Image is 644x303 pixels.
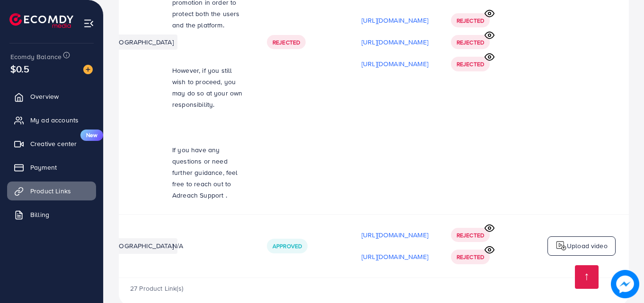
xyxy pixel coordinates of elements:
img: image [83,65,93,74]
span: Rejected [457,17,484,25]
p: [URL][DOMAIN_NAME] [362,15,428,26]
span: Billing [30,210,49,219]
a: Payment [7,158,96,177]
span: Ecomdy Balance [10,52,62,61]
span: 27 Product Link(s) [130,284,183,293]
p: If you have any questions or need further guidance, feel free to reach out to Adreach Support . [172,144,244,201]
a: My ad accounts [7,111,96,130]
img: logo [9,13,73,28]
span: N/A [172,241,183,251]
a: Overview [7,87,96,106]
a: Billing [7,205,96,224]
p: [URL][DOMAIN_NAME] [362,36,428,48]
p: [URL][DOMAIN_NAME] [362,251,428,262]
img: menu [83,18,94,29]
img: image [611,270,639,298]
span: New [80,130,103,141]
span: Overview [30,92,59,101]
span: Approved [273,242,302,250]
p: However, if you still wish to proceed, you may do so at your own responsibility. [172,65,244,110]
span: Rejected [457,60,484,68]
a: Product Links [7,182,96,200]
a: Creative centerNew [7,134,96,153]
span: Rejected [457,253,484,261]
li: [GEOGRAPHIC_DATA] [105,238,177,253]
p: [URL][DOMAIN_NAME] [362,229,428,241]
span: Rejected [457,231,484,239]
span: Payment [30,163,57,172]
span: Rejected [457,38,484,46]
span: My ad accounts [30,115,79,125]
span: $0.5 [10,62,30,76]
span: Rejected [273,38,300,46]
p: Upload video [567,240,608,251]
li: [GEOGRAPHIC_DATA] [105,35,177,50]
span: Product Links [30,186,71,196]
img: logo [556,240,567,251]
span: Creative center [30,139,77,148]
p: [URL][DOMAIN_NAME] [362,58,428,69]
